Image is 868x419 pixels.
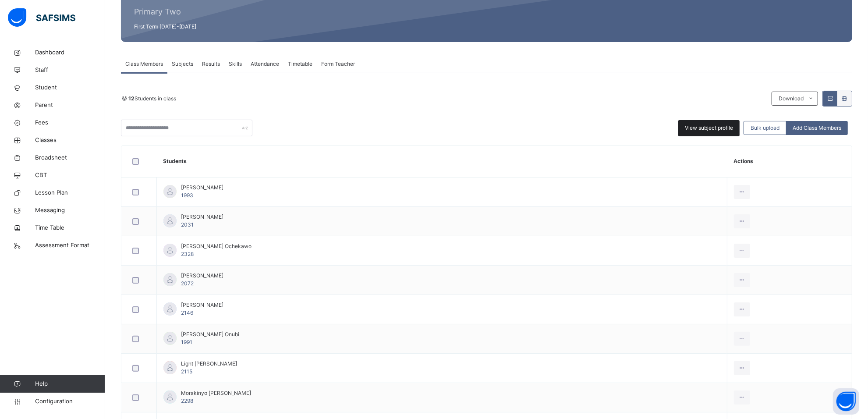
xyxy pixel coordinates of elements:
span: Student [35,83,105,92]
img: safsims [8,8,75,27]
button: Open asap [833,388,859,415]
span: 1991 [181,339,192,345]
span: Broadsheet [35,153,105,162]
span: Assessment Format [35,241,105,250]
span: Parent [35,101,105,110]
span: Light [PERSON_NAME] [181,360,237,368]
span: 2115 [181,368,192,375]
span: Dashboard [35,48,105,57]
span: [PERSON_NAME] Onubi [181,330,239,338]
b: 12 [128,95,135,102]
th: Students [157,146,727,178]
span: [PERSON_NAME] [181,184,223,192]
span: Form Teacher [321,60,355,68]
span: Class Members [125,60,163,68]
span: Results [202,60,220,68]
span: [PERSON_NAME] [181,272,223,280]
span: Morakinyo [PERSON_NAME] [181,389,251,397]
span: [PERSON_NAME] [181,213,223,221]
span: Configuration [35,397,105,406]
span: Download [779,95,804,103]
span: CBT [35,171,105,180]
span: Lesson Plan [35,188,105,197]
span: 2298 [181,398,193,404]
span: Messaging [35,206,105,215]
span: Students in class [128,95,176,103]
span: Add Class Members [793,124,841,132]
span: Skills [229,60,242,68]
span: [PERSON_NAME] Ochekawo [181,242,252,250]
th: Actions [727,146,852,178]
span: 2072 [181,280,194,287]
span: View subject profile [685,124,733,132]
span: 1993 [181,192,193,199]
span: Attendance [251,60,279,68]
span: [PERSON_NAME] [181,301,223,309]
span: Time Table [35,224,105,232]
span: Subjects [172,60,193,68]
span: Timetable [288,60,312,68]
span: Classes [35,136,105,145]
span: Help [35,380,105,388]
span: Staff [35,66,105,75]
span: 2031 [181,221,194,228]
span: Fees [35,118,105,127]
span: 2328 [181,251,194,257]
span: 2146 [181,309,193,316]
span: Bulk upload [751,124,779,132]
